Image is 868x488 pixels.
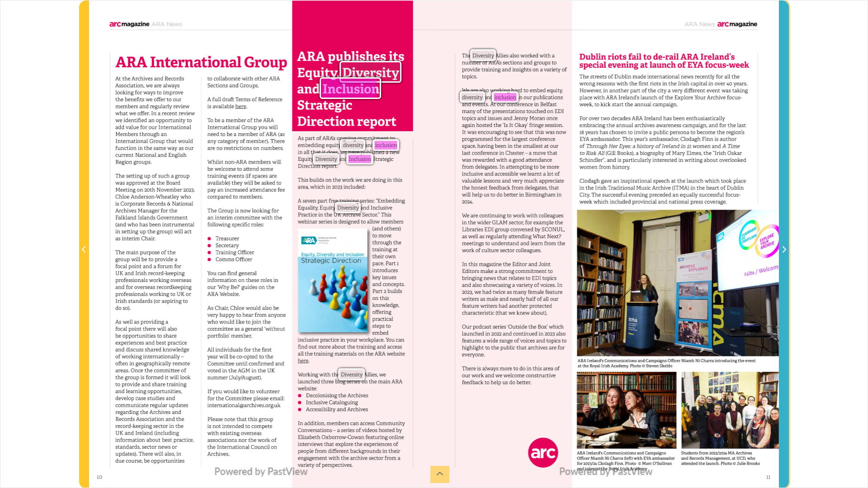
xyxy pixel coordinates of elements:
span: for [140,123,146,130]
span: and [297,80,316,96]
span: review [173,102,187,109]
span: to [186,116,190,123]
span: the [668,80,675,86]
span: we [129,109,134,116]
span: international [647,72,676,80]
span: was [467,128,475,135]
span: special [579,58,603,70]
span: launch [641,93,655,100]
span: years [585,128,596,135]
span: issues [487,114,500,121]
span: the [665,94,671,100]
span: all [725,73,729,80]
span: ways [143,88,153,95]
span: the [625,100,631,107]
span: Members [115,130,135,137]
span: our [148,123,155,130]
span: collaborate [213,74,236,81]
span: ARA [632,114,641,121]
span: what [115,109,125,116]
span: As [298,135,302,141]
span: in [518,94,521,100]
span: commitment [358,134,386,142]
span: the [727,121,734,128]
span: training [481,65,498,73]
span: on [547,108,552,114]
span: to [627,128,632,135]
span: variety [543,65,557,72]
span: our [524,93,530,100]
span: Irish [678,79,688,87]
span: the [648,86,654,93]
span: enthusiastically [686,113,722,122]
span: insights [512,65,528,72]
span: the [731,73,738,80]
span: ARA [269,74,278,81]
span: different [684,85,703,94]
span: ambassador, [649,135,676,142]
span: and [139,102,146,109]
span: of [247,117,250,123]
span: once [546,114,556,121]
span: report [357,110,394,131]
span: a [233,131,235,136]
span: a [157,110,159,115]
span: see [514,129,521,134]
span: recently [695,72,711,80]
span: and [709,121,716,128]
span: touched [526,107,543,114]
span: of [608,73,611,79]
span: many [462,107,474,114]
span: International [115,136,143,145]
span: be [226,131,231,136]
span: you [258,123,265,130]
span: This [622,135,631,142]
span: focus-week [705,57,748,70]
span: embed [530,86,544,93]
span: Archives [131,74,149,81]
span: Reference [258,95,279,103]
span: of [482,59,485,65]
span: with [241,74,251,82]
span: a [221,117,223,122]
span: 40 [727,80,731,85]
span: was [545,128,553,135]
span: member [237,130,255,137]
span: the [493,121,500,128]
span: ongoing [336,134,354,141]
span: two [600,114,608,121]
span: invite [634,128,645,135]
span: News [700,19,714,28]
span: of [259,131,263,137]
span: worked [520,51,536,58]
span: ARA [151,19,162,28]
span: News [166,19,180,28]
span: member [225,116,243,123]
span: Sections [207,81,225,89]
span: magazine [729,19,756,28]
span: regularly [150,102,167,109]
span: decades [611,114,628,121]
span: Diversity [472,51,494,60]
span: embracing [580,121,602,128]
span: hosted [476,121,490,128]
span: to [690,128,694,135]
span: with [617,79,625,86]
span: ARA [263,116,273,123]
span: [PERSON_NAME] [702,135,740,142]
span: author [720,134,734,142]
span: fringe [529,121,541,128]
span: in [662,80,665,86]
span: ambassador. [590,135,617,142]
span: Group [244,51,282,71]
span: news [680,73,691,80]
span: start [612,100,621,107]
span: publishes [328,46,380,65]
span: launch [650,58,673,70]
span: and [229,81,236,88]
span: public [653,128,665,135]
span: Diversity [342,61,398,84]
span: A [207,96,209,102]
span: encouraging [477,128,504,135]
span: Association, [115,81,140,89]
